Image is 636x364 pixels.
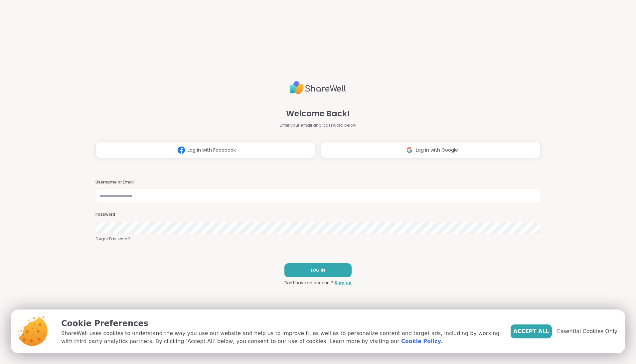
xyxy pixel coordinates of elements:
[95,180,541,185] h3: Username or Email
[61,317,500,329] p: Cookie Preferences
[284,280,333,286] span: Don't have an account?
[513,327,549,335] span: Accept All
[286,108,350,120] span: Welcome Back!
[95,212,541,217] h3: Password
[311,267,325,273] span: LOG IN
[61,329,500,345] p: ShareWell uses cookies to understand the way you use our website and help us to improve it, as we...
[188,147,236,154] span: Log in with Facebook
[403,144,416,156] img: ShareWell Logomark
[321,142,541,158] button: Log in with Google
[401,337,442,345] a: Cookie Policy.
[95,142,315,158] button: Log in with Facebook
[284,263,352,277] button: LOG IN
[557,327,617,335] span: Essential Cookies Only
[416,147,458,154] span: Log in with Google
[95,236,541,242] a: Forgot Password?
[175,144,188,156] img: ShareWell Logomark
[280,122,356,128] span: Enter your email and password below
[290,78,346,97] img: ShareWell Logo
[511,324,552,338] button: Accept All
[335,280,352,286] a: Sign up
